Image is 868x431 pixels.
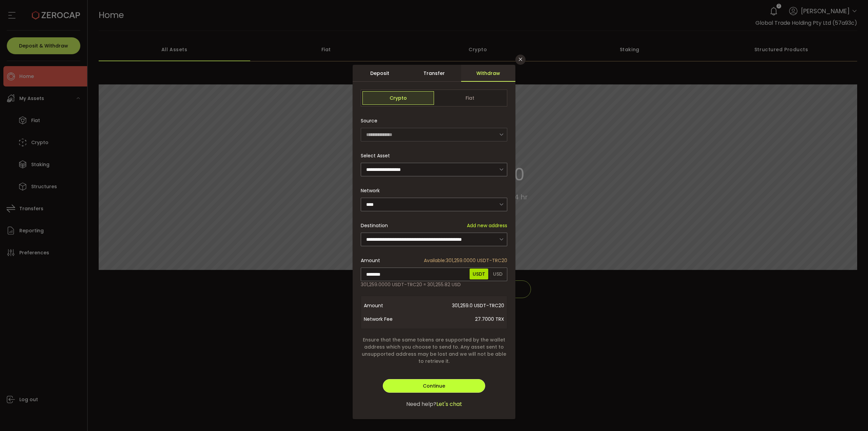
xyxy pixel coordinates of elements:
[467,222,507,229] span: Add new address
[361,222,388,229] span: Destination
[434,91,506,105] span: Fiat
[789,358,868,431] iframe: Chat Widget
[361,257,380,264] span: Amount
[490,269,506,279] span: USD
[418,312,504,326] span: 27.7000 TRX
[418,299,504,312] span: 301,259.0 USDT-TRC20
[364,312,418,326] span: Network Fee
[406,400,436,408] span: Need help?
[361,281,461,288] span: 301,259.0000 USDT-TRC20 ≈ 301,255.82 USD
[361,336,507,365] span: Ensure that the same tokens are supported by the wallet address which you choose to send to. Any ...
[424,257,446,264] span: Available:
[470,269,488,279] span: USDT
[361,187,384,194] label: Network
[436,400,462,408] span: Let's chat
[515,55,526,65] button: Close
[353,65,515,419] div: dialog
[407,65,461,82] div: Transfer
[789,358,868,431] div: 聊天小组件
[423,383,445,389] span: Continue
[361,114,377,128] span: Source
[424,257,507,264] span: 301,259.0000 USDT-TRC20
[364,299,418,312] span: Amount
[383,379,485,393] button: Continue
[353,65,407,82] div: Deposit
[361,152,394,159] label: Select Asset
[461,65,515,82] div: Withdraw
[362,91,434,105] span: Crypto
